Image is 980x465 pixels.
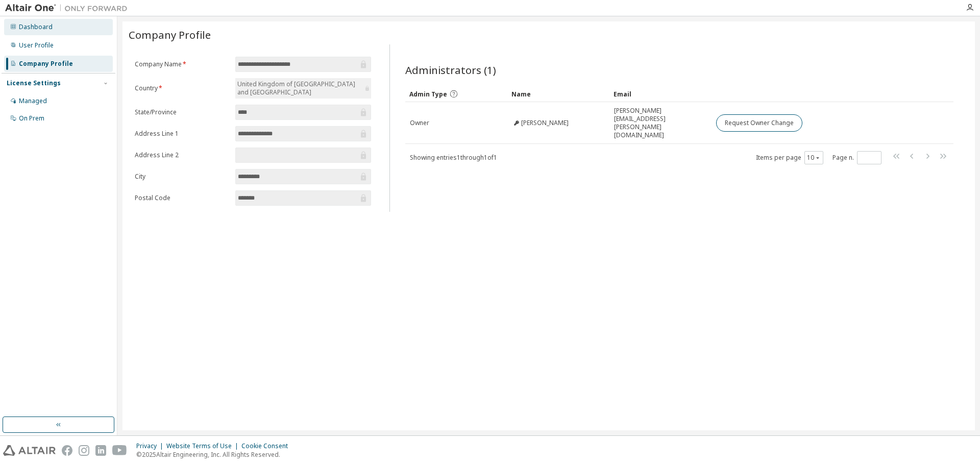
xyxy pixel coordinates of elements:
div: On Prem [19,114,44,123]
label: State/Province [135,108,229,116]
label: City [135,173,229,181]
img: instagram.svg [79,445,89,456]
label: Postal Code [135,194,229,202]
div: Privacy [136,442,166,450]
div: Company Profile [19,60,73,68]
div: United Kingdom of [GEOGRAPHIC_DATA] and [GEOGRAPHIC_DATA] [236,79,362,98]
span: Items per page [756,151,823,164]
label: Country [135,84,229,92]
div: License Settings [7,79,61,87]
button: 10 [807,154,821,162]
span: Page n. [832,151,881,164]
div: Email [614,86,707,102]
label: Company Name [135,60,229,68]
div: Dashboard [19,23,53,31]
div: Website Terms of Use [166,442,241,450]
div: Managed [19,97,47,105]
div: Name [511,86,605,102]
span: Admin Type [409,90,447,99]
img: youtube.svg [112,445,127,456]
span: Showing entries 1 through 1 of 1 [410,153,497,162]
button: Request Owner Change [716,114,802,132]
img: facebook.svg [62,445,72,456]
img: altair_logo.svg [3,445,56,456]
div: User Profile [19,41,54,50]
div: United Kingdom of [GEOGRAPHIC_DATA] and [GEOGRAPHIC_DATA] [235,78,371,99]
img: linkedin.svg [95,445,106,456]
label: Address Line 1 [135,130,229,138]
span: Company Profile [129,28,211,42]
p: © 2025 Altair Engineering, Inc. All Rights Reserved. [136,450,294,459]
span: [PERSON_NAME][EMAIL_ADDRESS][PERSON_NAME][DOMAIN_NAME] [614,107,707,139]
img: Altair One [5,3,133,13]
span: Owner [410,119,429,127]
span: [PERSON_NAME] [521,119,569,127]
div: Cookie Consent [241,442,294,450]
label: Address Line 2 [135,151,229,159]
span: Administrators (1) [405,63,496,77]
